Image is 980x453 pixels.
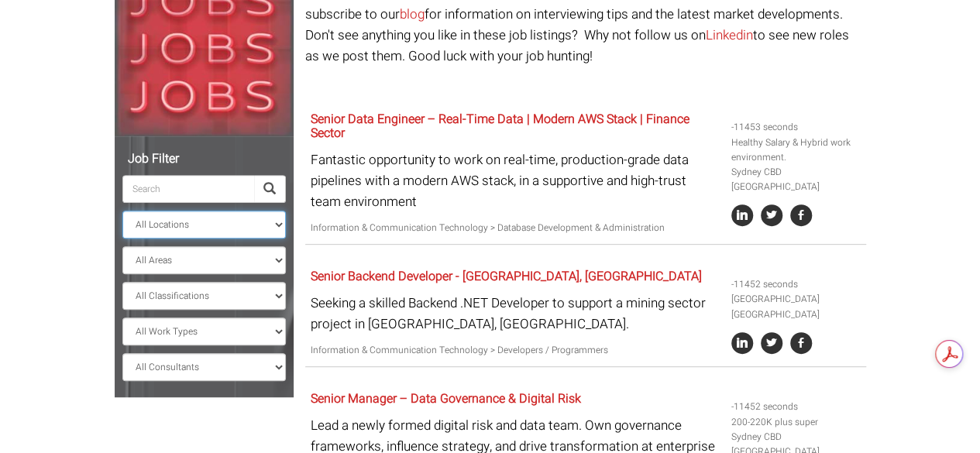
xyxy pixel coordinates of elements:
p: Information & Communication Technology > Database Development & Administration [311,221,720,235]
li: -11452 seconds [731,400,860,414]
a: Senior Data Engineer – Real-Time Data | Modern AWS Stack | Finance Sector [311,110,689,142]
p: Information & Communication Technology > Developers / Programmers [311,343,720,358]
li: 200-220K plus super [731,415,860,430]
a: Senior Backend Developer - [GEOGRAPHIC_DATA], [GEOGRAPHIC_DATA] [311,267,702,286]
h5: Job Filter [122,153,286,166]
li: Sydney CBD [GEOGRAPHIC_DATA] [731,165,860,194]
li: Healthy Salary & Hybrid work environment. [731,136,860,165]
a: Senior Manager – Data Governance & Digital Risk [311,390,581,408]
li: -11453 seconds [731,120,860,135]
a: blog [400,5,425,24]
input: Search [122,175,254,203]
li: -11452 seconds [731,277,860,292]
p: Fantastic opportunity to work on real-time, production-grade data pipelines with a modern AWS sta... [311,149,720,213]
p: Seeking a skilled Backend .NET Developer to support a mining sector project in [GEOGRAPHIC_DATA],... [311,293,720,335]
a: Linkedin [706,26,753,45]
li: [GEOGRAPHIC_DATA] [GEOGRAPHIC_DATA] [731,292,860,321]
